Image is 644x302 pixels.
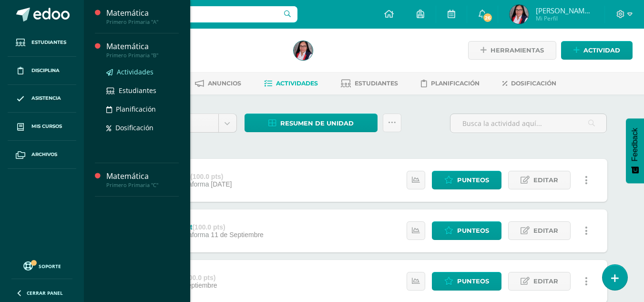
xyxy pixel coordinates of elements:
a: Planificación [106,104,179,115]
a: Asistencia [8,85,76,113]
strong: (100.0 pts) [183,274,215,281]
span: Resumen de unidad [280,115,354,132]
span: Dosificación [115,123,153,132]
a: Dosificación [502,76,556,91]
span: Archivos [31,151,57,158]
span: [DATE] [211,180,232,188]
div: Matemática [106,41,179,52]
strong: (100.0 pts) [192,223,225,231]
strong: (100.0 pts) [190,173,223,180]
span: Disciplina [31,67,60,74]
a: MatemáticaPrimero Primaria "B" [106,41,179,59]
div: Primero Primaria "C" [106,182,179,188]
span: Estudiantes [31,39,66,46]
a: Soporte [11,259,72,272]
span: Punteos [457,272,489,290]
span: 11 de Septiembre [211,231,264,239]
span: Feedback [631,128,639,161]
input: Busca la actividad aquí... [450,114,606,133]
span: Herramientas [491,42,544,59]
span: Planificación [116,104,156,114]
div: Primero Primaria "A" [106,19,179,25]
span: Soporte [39,263,61,270]
span: 26 [482,12,493,23]
a: Punteos [432,171,501,189]
span: Editar [533,272,558,290]
a: MatemáticaPrimero Primaria "A" [106,8,179,25]
span: Actividades [117,67,153,76]
span: Punteos [457,171,489,189]
span: Asistencia [31,94,61,102]
span: [PERSON_NAME] Sum [PERSON_NAME] [536,6,593,15]
input: Busca un usuario... [90,6,297,22]
a: Estudiantes [341,76,398,91]
span: Cerrar panel [27,290,63,296]
a: Actividades [106,66,179,77]
span: Anuncios [208,80,241,87]
span: Punteos [457,222,489,240]
a: Archivos [8,141,76,169]
div: Matemática [106,8,179,19]
a: Planificación [421,76,480,91]
div: Promedio I Pinkcat [132,223,263,231]
a: Actividad [561,41,633,60]
button: Feedback - Mostrar encuesta [626,118,644,183]
span: Mis cursos [31,123,62,130]
a: Punteos [432,272,501,291]
span: Editar [533,222,558,240]
img: 142e4d30c9d4fc0db98c58511cc4ee81.png [510,5,529,24]
a: Anuncios [195,76,241,91]
a: MatemáticaPrimero Primaria "C" [106,171,179,188]
a: Estudiantes [106,85,179,96]
span: Mi Perfil [536,14,593,22]
a: Disciplina [8,57,76,85]
span: Planificación [431,80,480,87]
span: Estudiantes [119,86,156,95]
span: Estudiantes [355,80,398,87]
div: Matemática [106,171,179,182]
a: Punteos [432,221,501,240]
a: Resumen de unidad [245,114,378,132]
span: Dosificación [511,80,556,87]
div: Primero Primaria 'A' [120,52,282,62]
span: Actividades [276,80,318,87]
img: 142e4d30c9d4fc0db98c58511cc4ee81.png [294,41,313,60]
a: Estudiantes [8,29,76,57]
span: 10 de Septiembre [164,281,217,289]
a: Actividades [264,76,318,91]
div: Primero Primaria "B" [106,52,179,59]
a: Dosificación [106,122,179,133]
a: Mis cursos [8,113,76,141]
span: Editar [533,171,558,189]
h1: Matemática [120,39,282,52]
a: Herramientas [468,41,556,60]
span: Actividad [583,42,620,59]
